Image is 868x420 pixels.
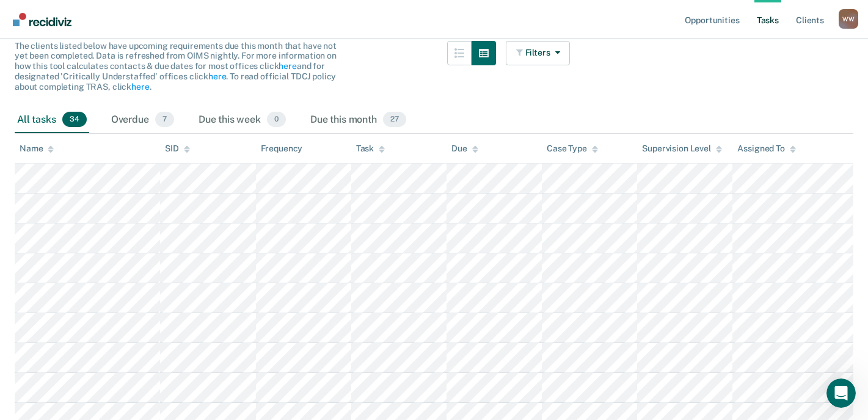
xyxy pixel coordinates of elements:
[165,143,190,154] div: SID
[208,71,226,81] a: here
[737,143,795,154] div: Assigned To
[356,143,385,154] div: Task
[131,82,149,92] a: here
[826,378,856,408] iframe: Intercom live chat
[15,41,337,92] span: The clients listed below have upcoming requirements due this month that have not yet been complet...
[279,61,296,71] a: here
[451,143,478,154] div: Due
[155,112,174,128] span: 7
[196,107,288,134] div: Due this week0
[642,143,722,154] div: Supervision Level
[308,107,409,134] div: Due this month27
[383,112,406,128] span: 27
[839,9,858,29] button: Profile dropdown button
[506,41,571,65] button: Filters
[15,107,89,134] div: All tasks34
[62,112,87,128] span: 34
[839,9,858,29] div: W W
[547,143,598,154] div: Case Type
[267,112,286,128] span: 0
[13,13,71,26] img: Recidiviz
[261,143,303,154] div: Frequency
[20,143,54,154] div: Name
[109,107,177,134] div: Overdue7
